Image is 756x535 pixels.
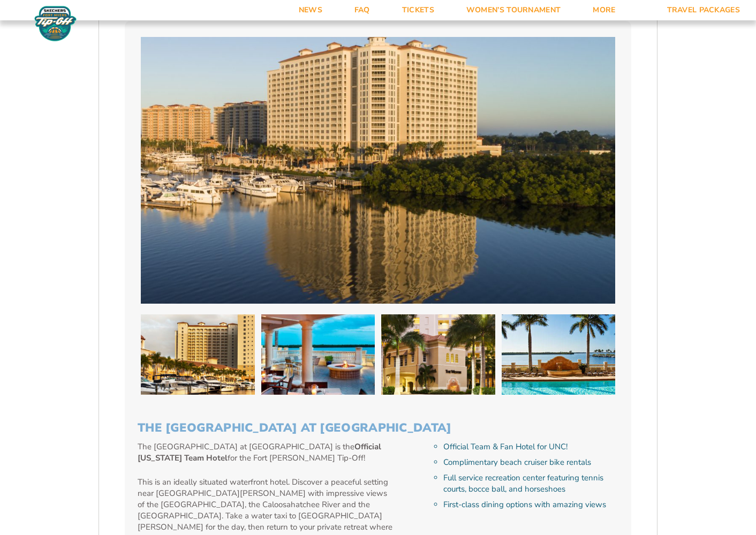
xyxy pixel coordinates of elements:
[443,499,618,510] li: First-class dining options with amazing views
[138,421,618,435] h3: The [GEOGRAPHIC_DATA] at [GEOGRAPHIC_DATA]
[443,472,618,495] li: Full service recreation center featuring tennis courts, bocce ball, and horseshoes
[502,314,616,395] img: The Westin Cape Coral Resort at Marina Village (2025 BEACH)
[261,314,375,395] img: The Westin Cape Coral Resort at Marina Village (2025 BEACH)
[443,441,618,453] li: Official Team & Fan Hotel for UNC!
[138,441,394,464] p: The [GEOGRAPHIC_DATA] at [GEOGRAPHIC_DATA] is the for the Fort [PERSON_NAME] Tip-Off!
[381,314,495,395] img: The Westin Cape Coral Resort at Marina Village (2025 BEACH)
[138,441,381,463] strong: Official [US_STATE] Team Hotel
[443,457,618,468] li: Complimentary beach cruiser bike rentals
[32,5,79,42] img: Fort Myers Tip-Off
[141,314,255,395] img: The Westin Cape Coral Resort at Marina Village (2025 BEACH)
